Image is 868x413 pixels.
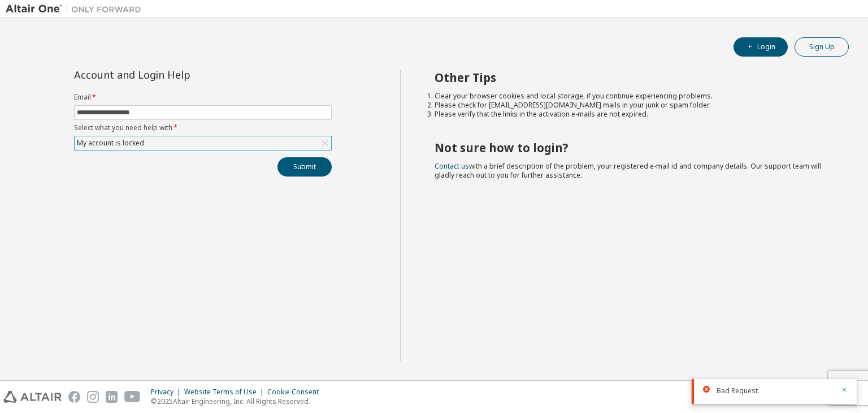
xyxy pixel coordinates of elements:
[74,123,332,132] label: Select what you need help with
[75,136,331,150] div: My account is locked
[435,161,821,180] span: with a brief description of the problem, your registered e-mail id and company details. Our suppo...
[435,110,829,119] li: Please verify that the links in the activation e-mails are not expired.
[435,92,829,101] li: Clear your browser cookies and local storage, if you continue experiencing problems.
[6,3,147,15] img: Altair One
[124,391,141,403] img: youtube.svg
[3,391,62,403] img: altair_logo.svg
[435,70,829,85] h2: Other Tips
[435,140,829,155] h2: Not sure how to login?
[68,391,80,403] img: facebook.svg
[74,93,332,102] label: Email
[151,388,184,397] div: Privacy
[75,137,146,149] div: My account is locked
[267,388,325,397] div: Cookie Consent
[734,37,788,57] button: Login
[717,386,758,395] span: Bad Request
[435,161,469,171] a: Contact us
[151,397,325,406] p: © 2025 Altair Engineering, Inc. All Rights Reserved.
[435,101,829,110] li: Please check for [EMAIL_ADDRESS][DOMAIN_NAME] mails in your junk or spam folder.
[795,37,849,57] button: Sign Up
[74,70,280,79] div: Account and Login Help
[277,157,332,177] button: Submit
[87,391,99,403] img: instagram.svg
[106,391,118,403] img: linkedin.svg
[184,388,267,397] div: Website Terms of Use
